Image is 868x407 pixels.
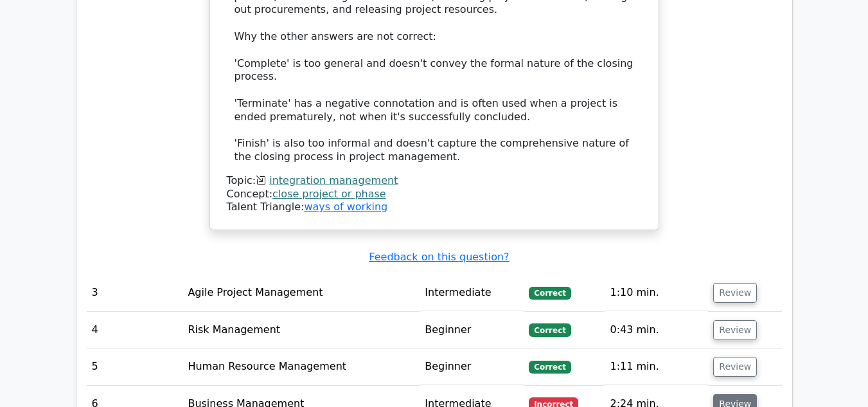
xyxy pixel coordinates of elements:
[605,348,708,385] td: 1:11 min.
[713,357,757,377] button: Review
[420,275,524,311] td: Intermediate
[529,287,571,300] span: Correct
[182,312,420,348] td: Risk Management
[272,188,386,200] a: close project or phase
[369,251,509,263] a: Feedback on this question?
[182,275,420,311] td: Agile Project Management
[529,323,571,336] span: Correct
[182,348,420,385] td: Human Resource Management
[87,348,183,385] td: 5
[227,174,642,188] div: Topic:
[713,283,757,303] button: Review
[605,312,708,348] td: 0:43 min.
[87,312,183,348] td: 4
[420,312,524,348] td: Beginner
[269,174,398,186] a: integration management
[87,275,183,311] td: 3
[227,188,642,201] div: Concept:
[227,174,642,214] div: Talent Triangle:
[304,201,387,213] a: ways of working
[713,320,757,340] button: Review
[529,361,571,374] span: Correct
[420,348,524,385] td: Beginner
[605,275,708,311] td: 1:10 min.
